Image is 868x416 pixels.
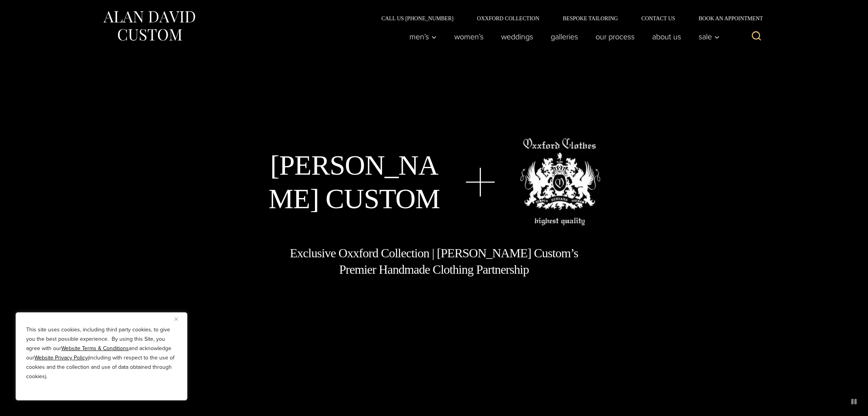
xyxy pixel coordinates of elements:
[446,29,493,44] a: Women’s
[493,29,542,44] a: weddings
[370,16,465,21] a: Call Us [PHONE_NUMBER]
[26,325,177,381] p: This site uses cookies, including third party cookies, to give you the best possible experience. ...
[630,16,687,21] a: Contact Us
[465,16,551,21] a: Oxxford Collection
[551,16,630,21] a: Bespoke Tailoring
[520,138,600,226] img: oxxford clothes, highest quality
[174,314,184,324] button: Close
[587,29,644,44] a: Our Process
[409,33,437,41] span: Men’s
[102,9,196,43] img: Alan David Custom
[289,245,579,278] h1: Exclusive Oxxford Collection | [PERSON_NAME] Custom’s Premier Handmade Clothing Partnership
[34,354,88,362] a: Website Privacy Policy
[61,344,129,352] a: Website Terms & Conditions
[542,29,587,44] a: Galleries
[747,27,766,46] button: View Search Form
[268,149,441,216] h1: [PERSON_NAME] Custom
[699,33,720,41] span: Sale
[687,16,766,21] a: Book an Appointment
[401,29,724,44] nav: Primary Navigation
[644,29,690,44] a: About Us
[370,16,766,21] nav: Secondary Navigation
[848,395,860,408] button: pause animated background image
[174,317,178,321] img: Close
